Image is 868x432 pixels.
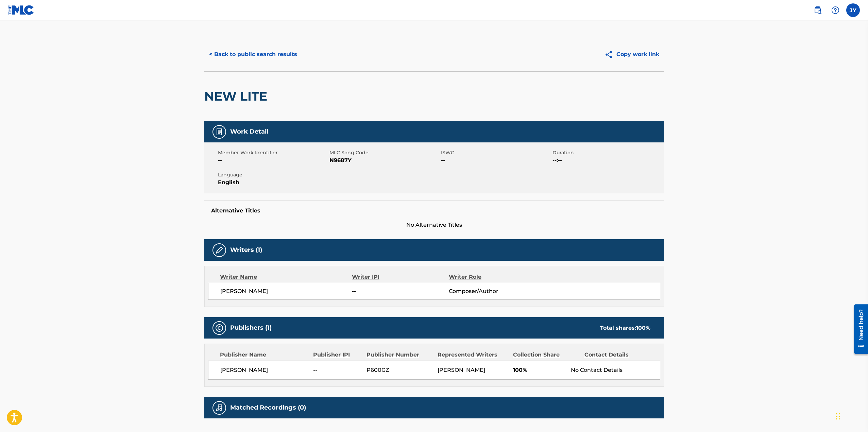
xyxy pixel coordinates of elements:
[811,3,824,17] a: Public Search
[220,273,352,281] div: Writer Name
[352,287,448,295] span: --
[230,128,268,136] h5: Work Detail
[834,399,868,432] iframe: Chat Widget
[513,366,566,374] span: 100%
[313,366,361,374] span: --
[513,351,579,359] div: Collection Share
[600,46,664,63] button: Copy work link
[449,273,537,281] div: Writer Role
[204,89,271,104] h2: NEW LITE
[230,246,262,254] h5: Writers (1)
[441,156,551,165] span: --
[441,149,551,156] span: ISWC
[367,351,432,359] div: Publisher Number
[8,5,34,15] img: MLC Logo
[449,287,537,295] span: Composer/Author
[552,149,662,156] span: Duration
[831,6,839,14] img: help
[636,325,650,331] span: 100 %
[571,366,660,374] div: No Contact Details
[204,46,302,63] button: < Back to public search results
[367,366,432,374] span: P600GZ
[814,6,822,14] img: search
[220,366,308,374] span: [PERSON_NAME]
[605,50,616,59] img: Copy work link
[215,324,223,332] img: Publishers
[600,324,650,332] div: Total shares:
[215,246,223,254] img: Writers
[220,351,308,359] div: Publisher Name
[849,301,868,356] iframe: Resource Center
[584,351,650,359] div: Contact Details
[218,156,328,165] span: --
[211,207,657,214] h5: Alternative Titles
[352,273,449,281] div: Writer IPI
[215,128,223,136] img: Work Detail
[230,324,272,332] h5: Publishers (1)
[215,404,223,412] img: Matched Recordings
[218,178,328,187] span: English
[329,156,439,165] span: N9687Y
[218,171,328,178] span: Language
[552,156,662,165] span: --:--
[218,149,328,156] span: Member Work Identifier
[829,3,842,17] div: Help
[329,149,439,156] span: MLC Song Code
[438,367,485,373] span: [PERSON_NAME]
[230,404,306,412] h5: Matched Recordings (0)
[204,221,664,229] span: No Alternative Titles
[846,3,860,17] div: User Menu
[836,406,840,427] div: Drag
[220,287,352,295] span: [PERSON_NAME]
[438,351,508,359] div: Represented Writers
[313,351,361,359] div: Publisher IPI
